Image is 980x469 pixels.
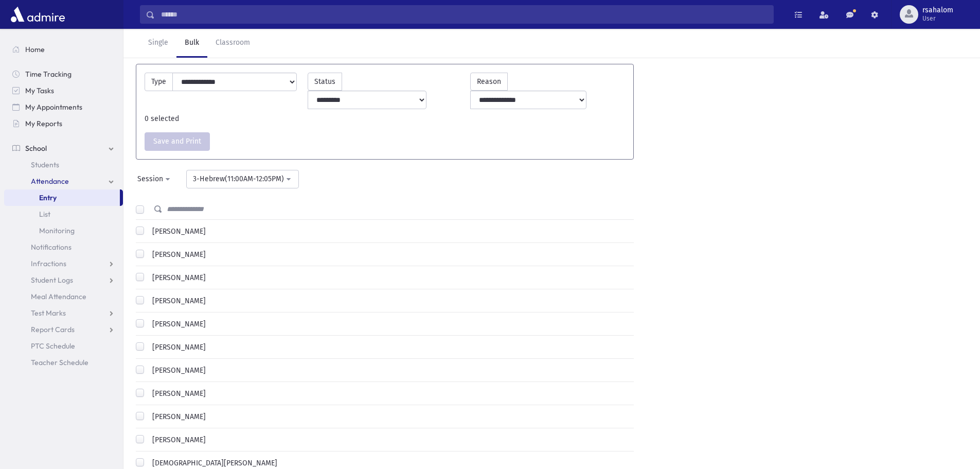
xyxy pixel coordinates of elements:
span: rsahalom [922,6,953,14]
button: 3-Hebrew(11:00AM-12:05PM) [186,170,299,188]
a: PTC Schedule [4,338,123,354]
div: 0 selected [139,113,630,124]
a: Time Tracking [4,66,123,82]
span: My Appointments [25,102,82,112]
span: Attendance [31,177,69,186]
label: [PERSON_NAME] [148,272,206,283]
a: School [4,140,123,157]
a: My Tasks [4,82,123,99]
label: [DEMOGRAPHIC_DATA][PERSON_NAME] [148,458,277,468]
span: User [922,14,953,23]
span: Entry [39,193,57,202]
a: Home [4,41,123,58]
span: Time Tracking [25,70,72,79]
div: Session [137,173,163,184]
input: Search [155,5,773,24]
a: Bulk [176,29,207,58]
span: Test Marks [31,308,66,318]
span: Students [31,160,59,169]
a: Classroom [207,29,258,58]
a: Teacher Schedule [4,354,123,371]
a: Report Cards [4,321,123,338]
span: Notifications [31,242,72,252]
span: Home [25,45,45,54]
span: My Tasks [25,86,54,95]
a: Monitoring [4,222,123,239]
a: My Appointments [4,99,123,115]
a: List [4,206,123,222]
label: [PERSON_NAME] [148,249,206,260]
button: Save and Print [145,132,210,151]
label: Status [308,73,342,91]
a: Single [140,29,176,58]
label: [PERSON_NAME] [148,388,206,399]
label: [PERSON_NAME] [148,319,206,329]
span: Monitoring [39,226,75,235]
a: Entry [4,189,120,206]
label: [PERSON_NAME] [148,342,206,353]
a: Students [4,157,123,173]
span: Teacher Schedule [31,358,88,367]
span: My Reports [25,119,62,128]
label: [PERSON_NAME] [148,435,206,445]
img: AdmirePro [8,4,67,25]
a: Meal Attendance [4,288,123,305]
span: PTC Schedule [31,341,75,351]
span: School [25,144,47,153]
span: Meal Attendance [31,292,86,301]
label: [PERSON_NAME] [148,226,206,237]
span: Infractions [31,259,66,268]
label: Reason [470,73,508,91]
a: Notifications [4,239,123,255]
label: Type [145,73,173,91]
label: [PERSON_NAME] [148,411,206,422]
a: Infractions [4,255,123,272]
span: Student Logs [31,275,73,285]
a: Attendance [4,173,123,189]
a: Test Marks [4,305,123,321]
span: List [39,210,50,219]
label: [PERSON_NAME] [148,296,206,306]
label: [PERSON_NAME] [148,365,206,376]
button: Session [131,170,178,188]
div: 3-Hebrew(11:00AM-12:05PM) [193,173,284,184]
a: Student Logs [4,272,123,288]
span: Report Cards [31,325,75,334]
a: My Reports [4,115,123,132]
